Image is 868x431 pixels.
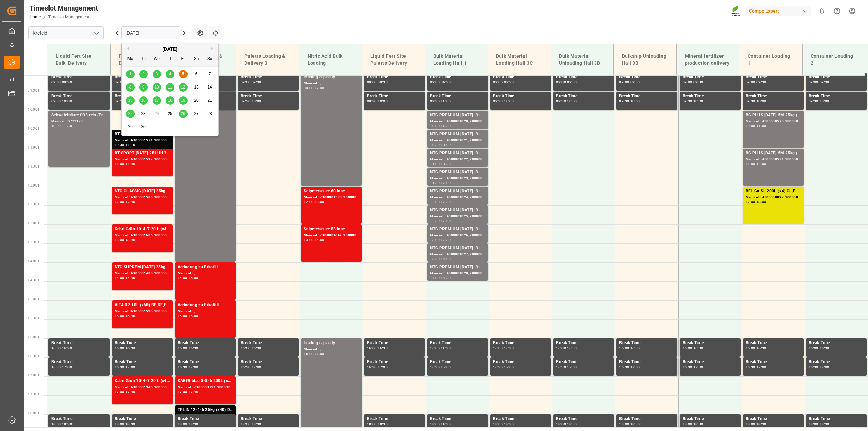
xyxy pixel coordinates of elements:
[755,81,756,84] div: -
[166,70,174,78] div: Choose Thursday, September 4th, 2025
[251,81,252,84] div: -
[746,93,801,100] div: Break Time
[142,72,145,76] span: 2
[205,55,214,63] div: Su
[440,100,441,103] div: -
[367,81,377,84] div: 09:00
[115,157,170,162] div: Main ref : 6100001597, 2000000945
[154,85,159,90] span: 10
[430,143,440,146] div: 10:30
[115,264,170,271] div: NTC SUPREM [DATE] 25kg (x40)A,D,EN,I,SIVITA Si 10L (x60) DE,AT,FR *PDBFL FET SL 10L (x60) FR,DE *...
[28,89,42,92] span: 09:30 Hr
[194,98,198,103] span: 20
[441,181,451,184] div: 12:00
[205,83,214,92] div: Choose Sunday, September 14th, 2025
[430,188,485,195] div: NTC PREMIUM [DATE]+3+TE BULK
[692,81,693,84] div: -
[139,70,148,78] div: Choose Tuesday, September 2nd, 2025
[430,245,485,252] div: NTC PREMIUM [DATE]+3+TE BULK
[207,98,212,103] span: 21
[629,81,630,84] div: -
[556,50,608,70] div: Bulk Material Unloading Hall 3B
[126,110,135,118] div: Choose Monday, September 22nd, 2025
[629,100,630,103] div: -
[241,93,296,100] div: Break Time
[139,110,148,118] div: Choose Tuesday, September 23rd, 2025
[314,200,315,203] div: -
[28,221,42,225] span: 13:00 Hr
[441,200,451,203] div: 12:30
[430,238,440,241] div: 13:00
[194,111,198,116] span: 27
[116,50,168,70] div: Paletts Loading & Delivery 1
[430,214,485,219] div: Main ref : 4500001025, 2000001045
[91,28,101,38] button: open menu
[304,233,359,238] div: Main ref : 6100001649, 2000001398
[62,124,72,128] div: 11:30
[315,200,324,203] div: 13:00
[241,81,251,84] div: 09:00
[566,81,567,84] div: -
[139,83,148,92] div: Choose Tuesday, September 9th, 2025
[115,138,170,143] div: Main ref : 6100001571, 2000001241
[62,81,72,84] div: 09:30
[51,124,61,128] div: 10:00
[139,55,148,63] div: Tu
[430,252,485,257] div: Main ref : 4500001027, 2000001045
[115,238,124,241] div: 13:00
[441,100,451,103] div: 10:00
[430,200,440,203] div: 12:00
[28,126,42,130] span: 10:30 Hr
[756,124,766,128] div: 11:00
[503,100,504,103] div: -
[430,131,485,138] div: NTC PREMIUM [DATE]+3+TE BULK
[430,81,440,84] div: 09:00
[440,200,441,203] div: -
[51,100,61,103] div: 09:30
[125,276,135,279] div: 14:45
[28,164,42,168] span: 11:30 Hr
[430,150,485,157] div: NTC PREMIUM [DATE]+3+TE BULK
[493,81,503,84] div: 09:00
[179,70,188,78] div: Choose Friday, September 5th, 2025
[53,50,105,70] div: Liquid Fert Site Bulk Delivery
[115,81,124,84] div: 09:00
[304,226,359,233] div: Salpetersäure 53 lose
[619,81,629,84] div: 09:00
[441,238,451,241] div: 13:30
[115,131,170,138] div: BT FAIR 25-5-8 35%UH 3M 25kg (x40) INTNTC PREMIUM [DATE]+3+TE 600kg BBNTC PREMIUM [DATE] 25kg (x4...
[440,257,441,260] div: -
[153,83,161,92] div: Choose Wednesday, September 10th, 2025
[756,100,766,103] div: 10:00
[189,276,198,279] div: 15:00
[192,110,201,118] div: Choose Saturday, September 27th, 2025
[252,100,261,103] div: 10:00
[115,100,124,103] div: 09:30
[115,93,170,100] div: Break Time
[755,124,756,128] div: -
[115,271,170,276] div: Main ref : 6100001480, 2000001294
[153,96,161,105] div: Choose Wednesday, September 17th, 2025
[28,202,42,206] span: 12:30 Hr
[178,264,233,271] div: Verladung zu Erkofill
[809,100,818,103] div: 09:30
[808,50,860,70] div: Container Loading 2
[141,124,145,129] span: 30
[829,3,845,19] button: Help Center
[181,85,185,90] span: 12
[29,15,41,19] a: Home
[746,124,755,128] div: 10:00
[305,50,357,70] div: Nitric Acid Bulk Loading
[630,100,640,103] div: 10:00
[441,276,451,279] div: 14:30
[746,195,801,200] div: Main ref : 4500000897, 2000000772
[818,100,820,103] div: -
[493,74,548,81] div: Break Time
[430,100,440,103] div: 09:30
[142,85,145,90] span: 9
[809,74,864,81] div: Break Time
[28,183,42,187] span: 12:00 Hr
[430,233,485,238] div: Main ref : 4500001026, 2000001045
[430,271,485,276] div: Main ref : 4500001028, 2000001045
[746,150,801,157] div: BC PLUS [DATE] 6M 25kg (x42) WW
